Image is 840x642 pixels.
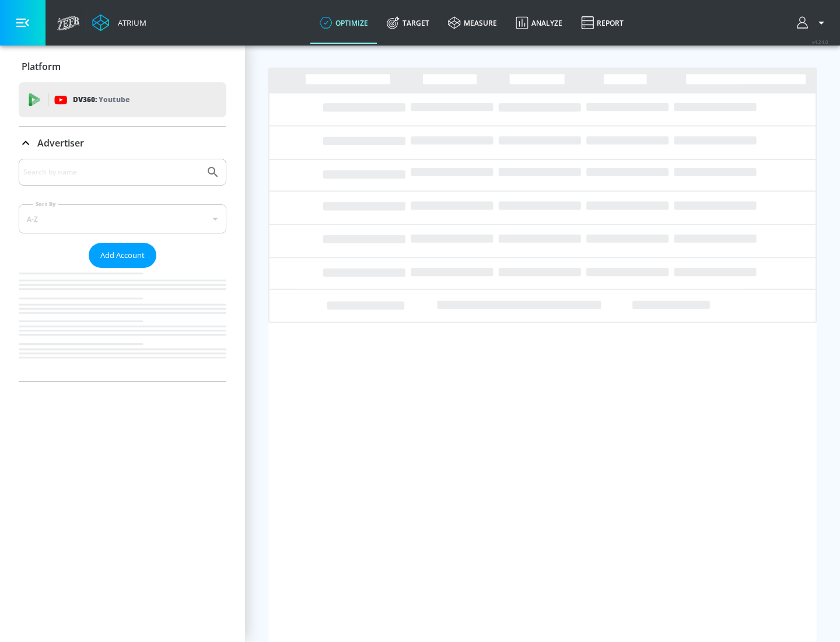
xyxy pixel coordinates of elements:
p: Platform [22,60,61,73]
a: Atrium [92,14,146,32]
div: Atrium [113,18,146,28]
div: DV360: Youtube [19,82,226,117]
span: Add Account [100,249,145,262]
div: Advertiser [19,127,226,159]
label: Sort By [33,200,58,208]
a: measure [439,2,506,44]
p: DV360: [73,93,129,106]
p: Youtube [99,93,129,106]
span: v 4.24.0 [812,39,828,45]
a: optimize [310,2,377,44]
div: A-Z [19,204,226,233]
div: Advertiser [19,159,226,381]
a: Report [572,2,633,44]
a: Target [377,2,439,44]
button: Add Account [89,243,156,268]
input: Search by name [23,165,200,180]
div: Platform [19,50,226,83]
a: Analyze [506,2,572,44]
p: Advertiser [37,137,84,149]
nav: list of Advertiser [19,268,226,381]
